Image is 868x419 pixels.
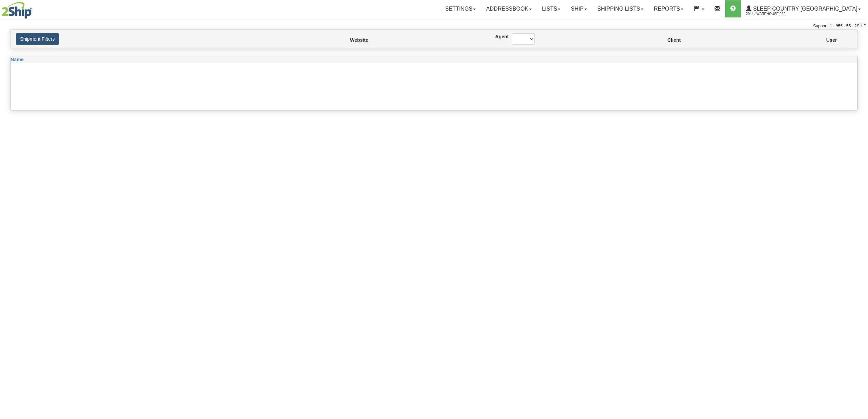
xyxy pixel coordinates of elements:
a: Lists [537,0,566,17]
a: Reports [649,0,689,17]
label: Client [667,37,668,43]
a: Ship [566,0,592,17]
span: Sleep Country [GEOGRAPHIC_DATA] [751,6,857,12]
img: logo2044.jpg [2,2,32,19]
a: Shipping lists [592,0,649,17]
a: Sleep Country [GEOGRAPHIC_DATA] 2044 / Warehouse 922 [741,0,866,17]
a: Addressbook [481,0,537,17]
span: Name [11,57,24,62]
a: Settings [440,0,481,17]
label: Agent [495,33,502,40]
div: Support: 1 - 855 - 55 - 2SHIP [2,23,866,29]
span: 2044 / Warehouse 922 [746,11,797,17]
button: Shipment Filters [16,33,59,45]
label: Website [350,37,353,43]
